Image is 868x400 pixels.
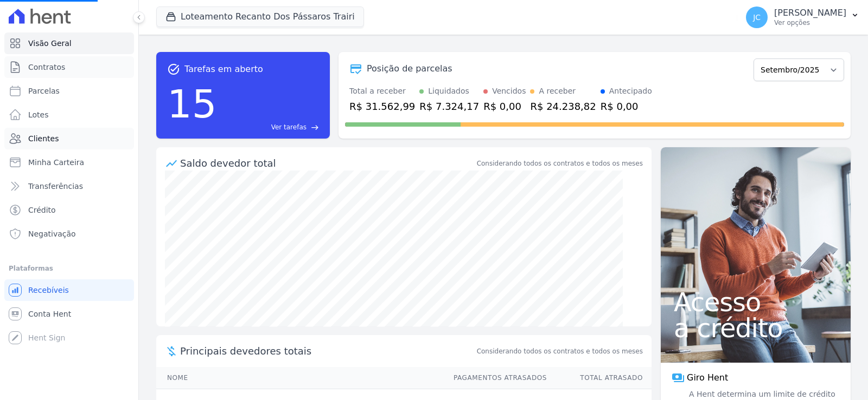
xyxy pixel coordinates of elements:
[753,14,761,21] span: JC
[167,76,217,132] div: 15
[687,371,728,384] span: Giro Hent
[180,156,475,171] div: Saldo devedor total
[271,122,307,132] span: Ver tarefas
[28,157,84,168] span: Minha Carteira
[221,122,319,132] a: Ver tarefas east
[737,2,868,32] button: JC [PERSON_NAME] Ver opções
[311,123,319,132] span: east
[530,99,596,114] div: R$ 24.238,82
[349,86,415,97] div: Total a receber
[477,159,643,168] div: Considerando todos os contratos e todos os meses
[774,8,846,18] p: [PERSON_NAME]
[28,38,72,49] span: Visão Geral
[28,181,83,192] span: Transferências
[156,367,443,389] th: Nome
[28,285,69,296] span: Recebíveis
[28,205,56,215] span: Crédito
[539,86,576,97] div: A receber
[4,152,134,173] a: Minha Carteira
[180,344,475,358] span: Principais devedores totais
[774,18,846,27] p: Ver opções
[419,99,479,114] div: R$ 7.324,17
[4,80,134,102] a: Parcelas
[674,289,838,315] span: Acesso
[28,86,60,96] span: Parcelas
[28,109,49,120] span: Lotes
[477,346,643,356] span: Considerando todos os contratos e todos os meses
[674,315,838,341] span: a crédito
[4,223,134,245] a: Negativação
[4,128,134,149] a: Clientes
[156,6,364,27] button: Loteamento Recanto Dos Pássaros Trairi
[349,99,415,114] div: R$ 31.562,99
[4,303,134,325] a: Conta Hent
[28,133,59,144] span: Clientes
[4,32,134,54] a: Visão Geral
[492,86,526,97] div: Vencidos
[167,63,180,76] span: task_alt
[601,99,652,114] div: R$ 0,00
[28,309,71,319] span: Conta Hent
[609,86,652,97] div: Antecipado
[184,63,263,76] span: Tarefas em aberto
[9,262,130,275] div: Plataformas
[4,199,134,221] a: Crédito
[4,279,134,301] a: Recebíveis
[428,86,469,97] div: Liquidados
[367,62,452,75] div: Posição de parcelas
[547,367,652,389] th: Total Atrasado
[28,228,76,239] span: Negativação
[4,104,134,126] a: Lotes
[28,62,65,73] span: Contratos
[4,175,134,197] a: Transferências
[443,367,547,389] th: Pagamentos Atrasados
[483,99,526,114] div: R$ 0,00
[4,56,134,78] a: Contratos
